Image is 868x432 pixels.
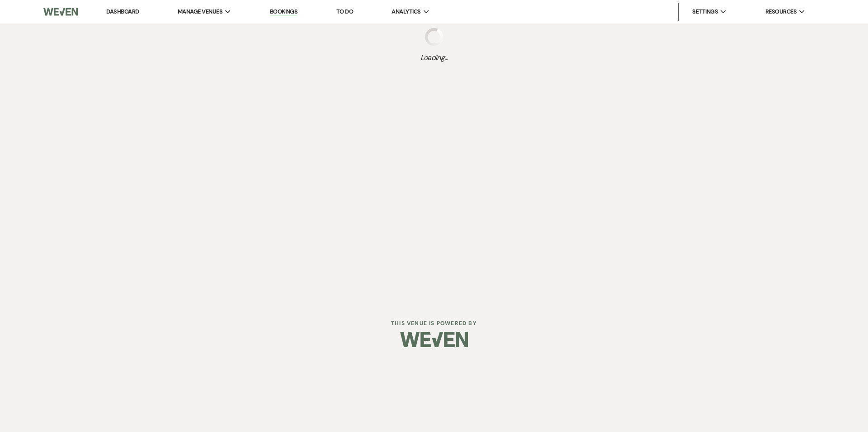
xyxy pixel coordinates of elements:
span: Settings [692,7,718,16]
span: Resources [765,7,797,16]
a: Dashboard [106,8,139,15]
img: Weven Logo [43,2,78,21]
a: To Do [336,8,353,15]
img: Weven Logo [400,324,468,355]
a: Bookings [270,8,298,16]
span: Loading... [420,52,448,63]
span: Manage Venues [178,7,222,16]
img: loading spinner [425,28,443,46]
span: Analytics [392,7,420,16]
